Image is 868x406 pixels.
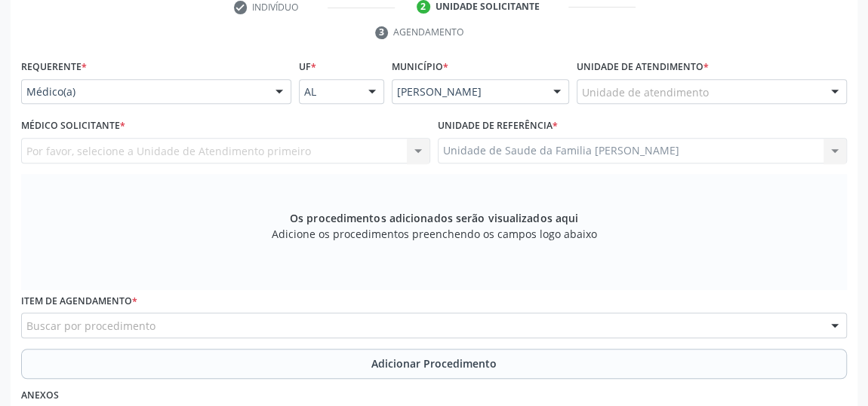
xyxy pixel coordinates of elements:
[577,56,709,79] label: Unidade de atendimento
[397,84,538,99] span: [PERSON_NAME]
[582,84,709,100] span: Unidade de atendimento
[26,84,260,99] span: Médico(a)
[21,290,137,313] label: Item de agendamento
[21,56,87,79] label: Requerente
[371,356,497,371] span: Adicionar Procedimento
[290,210,578,226] span: Os procedimentos adicionados serão visualizados aqui
[392,56,448,79] label: Município
[21,349,847,379] button: Adicionar Procedimento
[304,84,353,99] span: AL
[21,114,125,138] label: Médico Solicitante
[26,318,155,334] span: Buscar por procedimento
[299,56,316,79] label: UF
[272,226,597,242] span: Adicione os procedimentos preenchendo os campos logo abaixo
[438,114,558,138] label: Unidade de referência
